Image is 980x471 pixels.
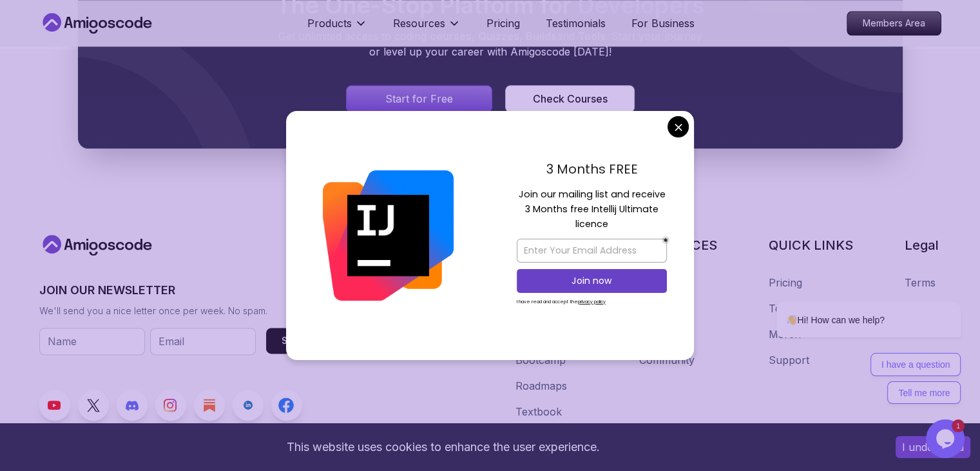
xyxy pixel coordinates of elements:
div: Check Courses [532,91,607,106]
button: Check Courses [505,85,634,112]
button: Products [307,15,367,41]
a: Courses page [505,85,634,112]
a: Facebook link [271,390,302,421]
iframe: chat widget [735,201,967,413]
iframe: chat widget [926,419,967,458]
p: Start for Free [385,91,453,106]
a: Discord link [117,390,148,421]
h3: JOIN OUR NEWSLETTER [39,281,328,299]
a: LinkedIn link [233,390,264,421]
p: Products [307,15,352,31]
div: This website uses cookies to enhance the user experience. [10,433,876,461]
a: Testimonials [546,15,606,31]
button: Submit [266,328,328,354]
p: Members Area [847,12,941,35]
p: We'll send you a nice letter once per week. No spam. [39,305,328,317]
button: Accept cookies [896,436,970,458]
div: Submit [282,334,312,347]
input: Name [39,328,145,355]
a: Roadmaps [515,378,567,394]
a: Twitter link [78,390,109,421]
a: Youtube link [39,390,70,421]
a: For Business [631,15,695,31]
a: Signin page [346,85,493,112]
a: Members Area [847,11,941,35]
a: Instagram link [155,390,186,421]
a: Pricing [486,15,520,31]
button: Resources [393,15,461,41]
a: Blog link [194,390,225,421]
input: Email [150,328,256,355]
a: Textbook [515,404,562,419]
p: Resources [393,15,445,31]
